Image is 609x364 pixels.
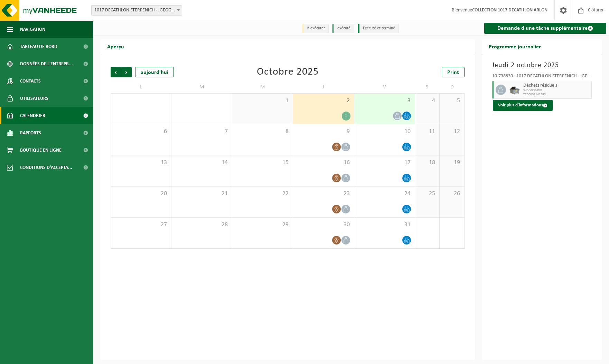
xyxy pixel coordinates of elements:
[114,190,168,198] span: 20
[482,39,548,53] h2: Programme journalier
[523,93,590,97] span: T250002141593
[236,159,289,166] span: 15
[114,128,168,135] span: 6
[419,190,436,198] span: 25
[114,159,168,166] span: 13
[114,221,168,229] span: 27
[358,97,411,105] span: 3
[236,128,289,135] span: 8
[111,81,171,93] td: L
[358,24,399,33] li: Exécuté et terminé
[20,38,57,55] span: Tableau de bord
[20,90,48,107] span: Utilisateurs
[354,81,415,93] td: V
[20,55,73,73] span: Données de l'entrepr...
[91,5,182,16] span: 1017 DECATHLON STERPENICH - ARLON
[20,159,72,176] span: Conditions d'accepta...
[419,128,436,135] span: 11
[332,24,354,33] li: exécuté
[297,221,350,229] span: 30
[297,159,350,166] span: 16
[302,24,329,33] li: à exécuter
[232,81,293,93] td: M
[20,21,45,38] span: Navigation
[443,128,461,135] span: 12
[492,74,592,81] div: 10-738830 - 1017 DECATHLON STERPENICH - [GEOGRAPHIC_DATA]
[175,221,228,229] span: 28
[236,97,289,105] span: 1
[20,107,45,124] span: Calendrier
[171,81,232,93] td: M
[443,97,461,105] span: 5
[236,190,289,198] span: 22
[415,81,440,93] td: S
[523,88,590,93] span: WB-5000-DIB
[472,8,547,13] strong: COLLECTION 1017 DECATHLON ARLON
[257,67,319,77] div: Octobre 2025
[121,67,132,77] span: Suivant
[92,6,182,15] span: 1017 DECATHLON STERPENICH - ARLON
[358,128,411,135] span: 10
[492,60,592,70] h3: Jeudi 2 octobre 2025
[419,97,436,105] span: 4
[419,159,436,166] span: 18
[111,67,121,77] span: Précédent
[135,67,174,77] div: aujourd'hui
[447,70,459,75] span: Print
[493,100,553,111] button: Voir plus d'informations
[523,83,590,88] span: Déchets résiduels
[443,159,461,166] span: 19
[297,128,350,135] span: 9
[484,23,606,34] a: Demande d'une tâche supplémentaire
[175,159,228,166] span: 14
[175,190,228,198] span: 21
[442,67,465,77] a: Print
[236,221,289,229] span: 29
[358,190,411,198] span: 24
[20,124,41,142] span: Rapports
[509,85,520,95] img: WB-5000-GAL-GY-01
[20,73,41,90] span: Contacts
[297,97,350,105] span: 2
[293,81,354,93] td: J
[358,221,411,229] span: 31
[3,349,115,364] iframe: chat widget
[440,81,465,93] td: D
[20,142,62,159] span: Boutique en ligne
[358,159,411,166] span: 17
[100,39,131,53] h2: Aperçu
[297,190,350,198] span: 23
[342,112,350,121] div: 1
[175,128,228,135] span: 7
[443,190,461,198] span: 26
